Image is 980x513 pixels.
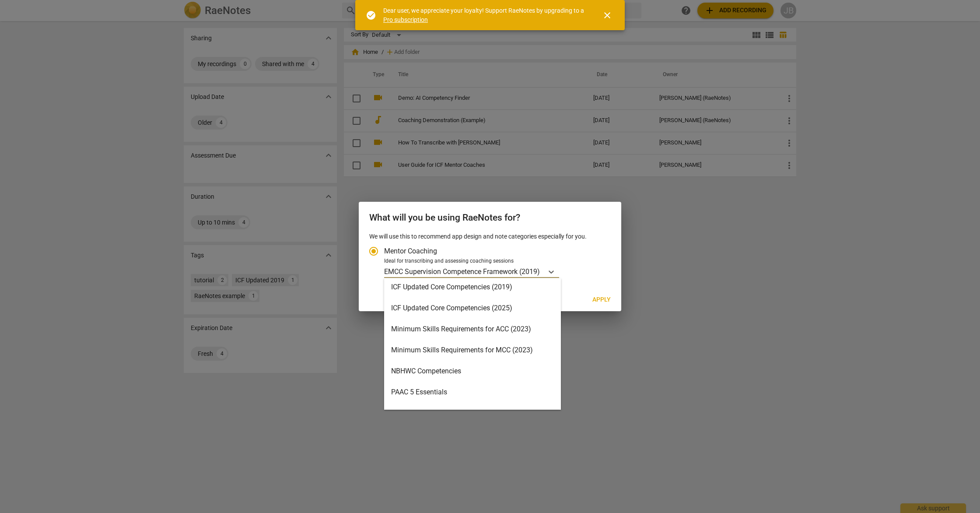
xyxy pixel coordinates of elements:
span: Mentor Coaching [384,246,437,256]
div: NBHWC Competencies [384,361,561,382]
div: ICF Updated Core Competencies (2019) [384,277,561,298]
span: Apply [592,295,611,304]
div: Ideal for transcribing and assessing coaching sessions [384,257,608,265]
p: We will use this to recommend app design and note categories especially for you. [369,232,611,241]
a: Pro subscription [383,16,428,23]
input: Ideal for transcribing and assessing coaching sessionsEMCC Supervision Competence Framework (2019) [541,267,542,276]
span: check_circle [366,10,376,21]
div: Account type [369,241,611,278]
button: Apply [585,292,618,308]
p: EMCC Supervision Competence Framework (2019) [384,267,540,277]
div: UCA Coach Competency Framework [384,403,561,424]
span: close [602,10,612,21]
button: Close [597,5,618,26]
div: Minimum Skills Requirements for ACC (2023) [384,319,561,340]
div: ICF Updated Core Competencies (2025) [384,298,561,319]
div: PAAC 5 Essentials [384,382,561,403]
h2: What will you be using RaeNotes for? [369,212,611,223]
div: Minimum Skills Requirements for MCC (2023) [384,340,561,361]
div: Dear user, we appreciate your loyalty! Support RaeNotes by upgrading to a [383,6,586,24]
